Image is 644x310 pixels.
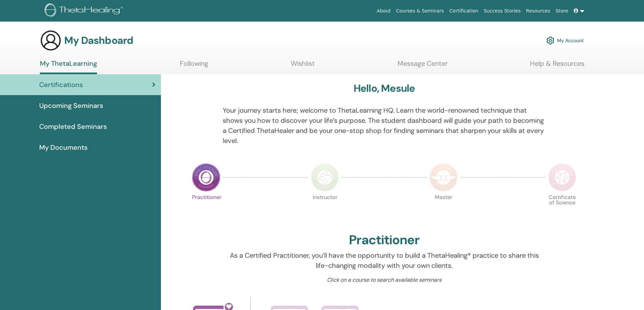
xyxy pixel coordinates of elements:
[192,195,220,223] p: Practitioner
[530,59,585,73] a: Help & Resources
[398,59,448,73] a: Message Center
[354,82,415,94] h3: Hello, Mesule
[393,5,447,17] a: Courses & Seminars
[223,276,546,284] p: Click on a course to search available seminars
[311,195,339,223] p: Instructor
[223,105,546,146] p: Your journey starts here; welcome to ThetaLearning HQ. Learn the world-renowned technique that sh...
[192,163,220,192] img: Practitioner
[311,163,339,192] img: Instructor
[39,101,103,111] span: Upcoming Seminars
[481,5,523,17] a: Success Stories
[40,59,97,74] a: My ThetaLearning
[39,142,88,152] span: My Documents
[40,30,62,51] img: generic-user-icon.jpg
[180,59,208,73] a: Following
[546,35,554,46] img: cog.svg
[548,163,576,192] img: Certificate of Science
[523,5,553,17] a: Resources
[429,163,458,192] img: Master
[39,121,107,132] span: Completed Seminars
[546,33,584,48] a: My Account
[45,3,125,19] img: logo.png
[223,250,546,271] p: As a Certified Practitioner, you’ll have the opportunity to build a ThetaHealing® practice to sha...
[39,80,83,90] span: Certifications
[429,195,458,223] p: Master
[548,195,576,223] p: Certificate of Science
[64,34,133,47] h3: My Dashboard
[553,5,571,17] a: Store
[447,5,481,17] a: Certification
[349,232,420,248] h2: Practitioner
[374,5,393,17] a: About
[291,59,315,73] a: Wishlist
